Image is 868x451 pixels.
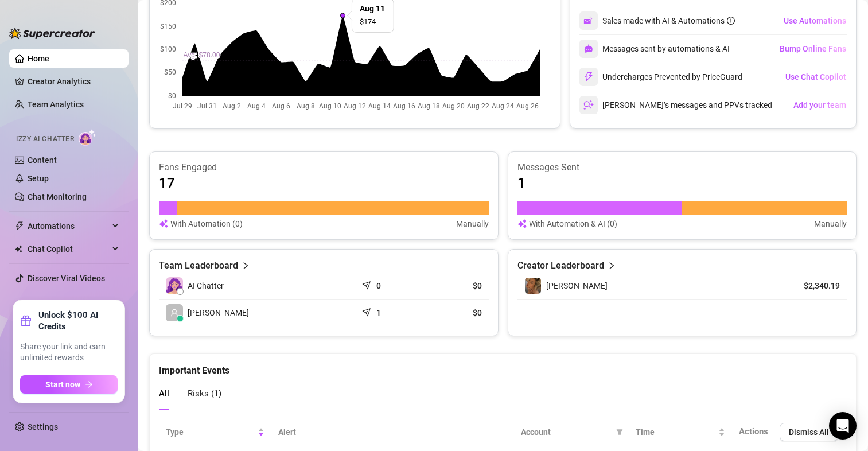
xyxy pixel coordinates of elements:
[793,100,846,110] span: Add your team
[9,28,95,39] img: logo-BBDzfeDw.svg
[456,217,489,230] article: Manually
[188,279,224,292] span: AI Chatter
[583,100,594,110] img: svg%3e
[28,274,105,283] a: Discover Viral Videos
[159,174,175,192] article: 17
[362,305,373,317] span: send
[15,245,22,253] img: Chat Copilot
[79,129,96,146] img: AI Chatter
[376,307,381,318] article: 1
[271,418,514,446] th: Alert
[166,426,255,438] span: Type
[789,427,829,437] span: Dismiss All
[159,259,238,273] article: Team Leaderboard
[739,426,768,437] span: Actions
[525,278,541,294] img: Melanie
[727,17,735,25] span: info-circle
[788,280,840,291] article: $2,340.19
[785,72,846,81] span: Use Chat Copilot
[159,217,168,230] img: svg%3e
[38,309,118,332] strong: Unlock $100 AI Credits
[780,44,846,53] span: Bump Online Fans
[166,277,183,294] img: izzy-ai-chatter-avatar-DDCN_rTZ.svg
[28,155,57,165] a: Content
[546,281,608,290] span: [PERSON_NAME]
[28,54,49,63] a: Home
[616,429,623,436] span: filter
[517,217,527,230] img: svg%3e
[629,418,732,446] th: Time
[517,161,847,174] article: Messages Sent
[579,40,730,58] div: Messages sent by automations & AI
[170,309,178,317] span: user
[780,423,838,441] button: Dismiss All
[517,259,604,273] article: Creator Leaderboard
[188,306,249,319] span: [PERSON_NAME]
[28,192,87,201] a: Chat Monitoring
[784,16,846,25] span: Use Automations
[159,418,271,446] th: Type
[430,307,482,318] article: $0
[529,217,617,230] article: With Automation & AI (0)
[20,341,118,364] span: Share your link and earn unlimited rewards
[20,315,32,326] span: gift
[783,11,847,30] button: Use Automations
[583,72,594,82] img: svg%3e
[614,423,625,441] span: filter
[829,412,857,440] div: Open Intercom Messenger
[159,161,489,174] article: Fans Engaged
[20,375,118,394] button: Start nowarrow-right
[430,280,482,291] article: $0
[608,259,616,273] span: right
[579,96,772,114] div: [PERSON_NAME]’s messages and PPVs tracked
[779,40,847,58] button: Bump Online Fans
[579,68,742,86] div: Undercharges Prevented by PriceGuard
[785,68,847,86] button: Use Chat Copilot
[584,44,593,53] img: svg%3e
[15,221,24,231] span: thunderbolt
[521,426,612,438] span: Account
[28,240,109,258] span: Chat Copilot
[362,278,373,290] span: send
[636,426,716,438] span: Time
[376,280,381,291] article: 0
[28,174,49,183] a: Setup
[85,380,93,388] span: arrow-right
[45,380,80,389] span: Start now
[28,217,109,235] span: Automations
[814,217,847,230] article: Manually
[28,422,58,431] a: Settings
[16,134,74,145] span: Izzy AI Chatter
[188,388,221,399] span: Risks ( 1 )
[170,217,243,230] article: With Automation (0)
[28,100,84,109] a: Team Analytics
[28,72,119,91] a: Creator Analytics
[583,15,594,26] img: svg%3e
[242,259,250,273] span: right
[517,174,526,192] article: 1
[602,14,735,27] div: Sales made with AI & Automations
[793,96,847,114] button: Add your team
[159,354,847,378] div: Important Events
[159,388,169,399] span: All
